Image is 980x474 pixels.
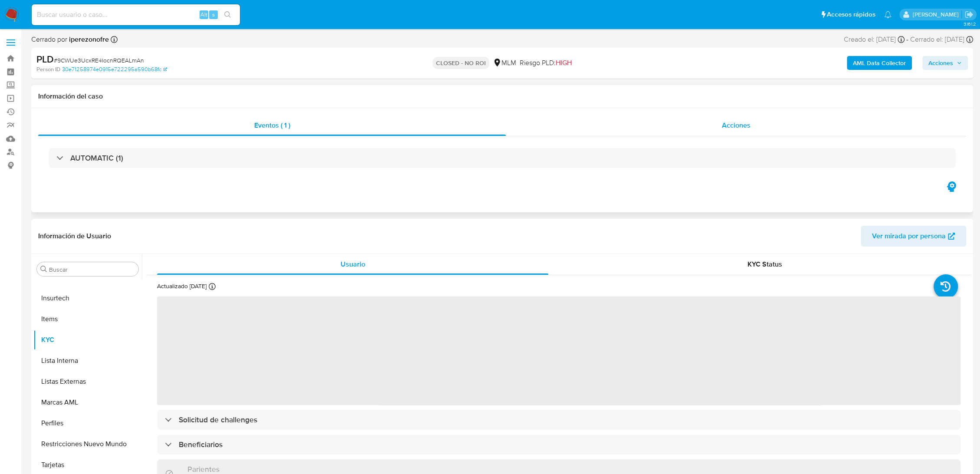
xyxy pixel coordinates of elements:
input: Buscar [49,266,135,273]
span: s [212,10,215,19]
b: PLD [36,52,54,66]
h3: Beneficiarios [179,440,223,449]
span: Ver mirada por persona [872,226,946,247]
span: Eventos ( 1 ) [254,120,290,130]
h3: AUTOMATIC (1) [70,153,123,163]
button: search-icon [219,9,236,21]
a: Notificaciones [884,11,892,18]
span: - [906,35,908,44]
span: Acciones [928,56,953,70]
button: Restricciones Nuevo Mundo [33,434,142,454]
button: Items [33,309,142,329]
button: Ver mirada por persona [861,226,966,247]
h1: Información del caso [38,92,966,101]
div: Creado el: [DATE] [844,35,905,44]
div: Solicitud de challenges [157,410,960,430]
button: Buscar [40,266,47,273]
b: iperezonofre [67,34,109,44]
div: MLM [493,58,516,68]
button: Acciones [922,56,968,70]
div: AUTOMATIC (1) [49,148,956,168]
div: Beneficiarios [157,434,960,454]
p: marianathalie.grajeda@mercadolibre.com.mx [912,10,961,19]
a: 30e71258974e0915e722295a590b68fc [62,66,167,73]
span: KYC Status [747,259,782,269]
p: CLOSED - NO ROI [433,57,489,69]
h3: Parientes [187,464,220,474]
b: AML Data Collector [853,56,906,70]
span: Usuario [341,259,365,269]
button: AML Data Collector [847,56,912,70]
a: Salir [964,10,973,19]
button: Insurtech [33,288,142,309]
button: Listas Externas [33,371,142,392]
span: Acciones [722,120,751,130]
input: Buscar usuario o caso... [32,9,240,20]
span: Cerrado por [31,35,109,44]
div: Cerrado el: [DATE] [910,35,973,44]
p: Actualizado [DATE] [157,282,206,290]
h1: Información de Usuario [38,232,111,240]
span: Accesos rápidos [827,10,875,19]
span: Riesgo PLD: [520,58,572,68]
b: Person ID [36,66,60,73]
span: HIGH [556,58,572,68]
button: Marcas AML [33,392,142,413]
span: # 9CWUe3UcxRE4locnRQEALmAn [54,56,144,65]
span: Alt [200,10,207,19]
button: Perfiles [33,413,142,434]
span: ‌ [157,296,960,405]
button: KYC [33,329,142,350]
h3: Solicitud de challenges [179,415,257,425]
button: Lista Interna [33,350,142,371]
